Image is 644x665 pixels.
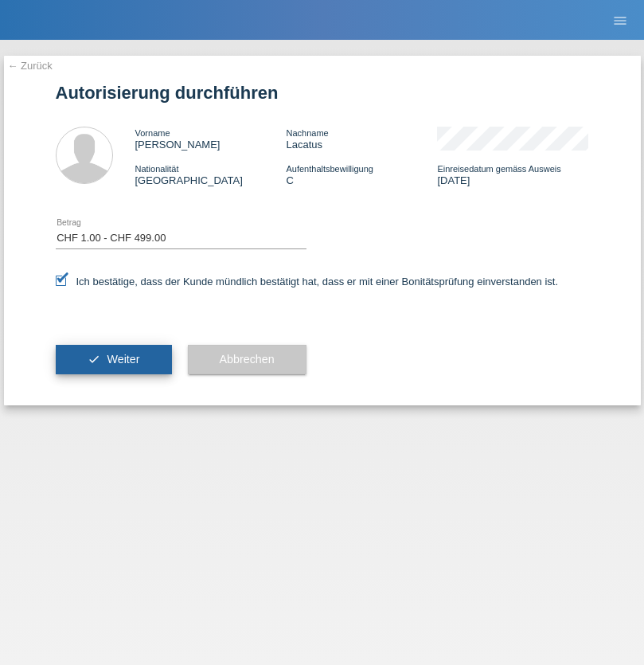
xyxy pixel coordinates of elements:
[286,128,328,138] span: Nachname
[88,353,100,366] i: check
[8,60,53,72] a: ← Zurück
[188,345,306,375] button: Abbrechen
[437,164,560,174] span: Einreisedatum gemäss Ausweis
[220,353,275,366] span: Abbrechen
[135,127,287,151] div: [PERSON_NAME]
[135,162,287,186] div: [GEOGRAPHIC_DATA]
[286,127,437,151] div: Lacatus
[56,83,589,103] h1: Autorisierung durchführen
[612,13,628,29] i: menu
[107,353,139,366] span: Weiter
[437,162,588,186] div: [DATE]
[135,164,179,174] span: Nationalität
[604,15,636,25] a: menu
[56,345,172,375] button: check Weiter
[56,276,559,288] label: Ich bestätige, dass der Kunde mündlich bestätigt hat, dass er mit einer Bonitätsprüfung einversta...
[286,164,373,174] span: Aufenthaltsbewilligung
[286,162,437,186] div: C
[135,128,170,138] span: Vorname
